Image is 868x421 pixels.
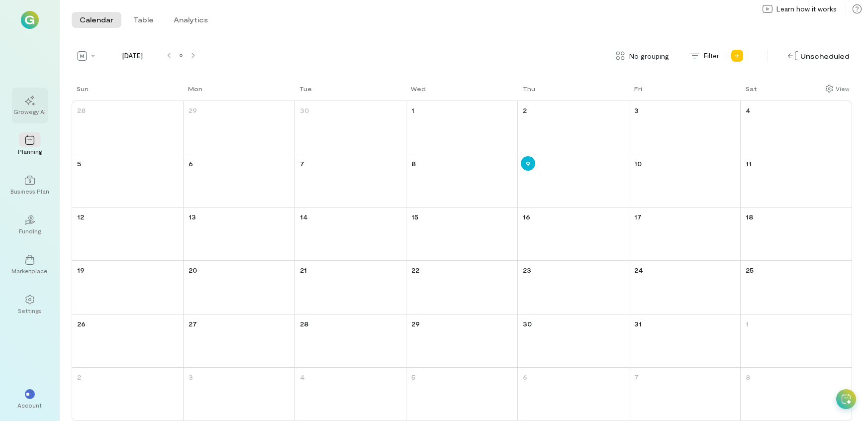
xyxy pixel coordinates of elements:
div: Sun [77,85,89,93]
td: September 28, 2025 [72,101,184,154]
div: Mon [188,85,202,93]
a: October 29, 2025 [409,316,422,331]
a: October 31, 2025 [632,316,644,331]
a: November 1, 2025 [744,316,751,331]
div: Tue [299,85,312,93]
a: October 18, 2025 [744,210,755,224]
td: October 20, 2025 [184,261,295,314]
td: October 23, 2025 [517,261,629,314]
a: September 29, 2025 [187,103,199,117]
td: November 6, 2025 [517,367,629,421]
a: October 6, 2025 [187,156,195,171]
a: September 30, 2025 [298,103,311,117]
a: October 17, 2025 [632,210,644,224]
td: October 10, 2025 [629,154,740,208]
a: November 3, 2025 [187,370,195,384]
td: October 12, 2025 [72,208,184,261]
button: Calendar [72,12,121,28]
td: November 2, 2025 [72,367,184,421]
td: October 2, 2025 [517,101,629,154]
div: Add new [729,48,745,64]
td: October 22, 2025 [406,261,518,314]
a: October 27, 2025 [187,316,199,331]
td: October 30, 2025 [517,314,629,367]
a: Settings [12,287,48,322]
a: Saturday [741,84,759,101]
a: October 24, 2025 [632,263,645,277]
a: November 7, 2025 [632,370,641,384]
td: November 7, 2025 [629,367,740,421]
a: October 28, 2025 [298,316,310,331]
a: October 14, 2025 [298,210,310,224]
td: October 21, 2025 [295,261,406,314]
a: October 16, 2025 [521,210,532,224]
a: October 22, 2025 [409,263,421,277]
a: October 8, 2025 [409,156,418,171]
a: Sunday [72,84,91,101]
a: Funding [12,207,48,243]
a: October 5, 2025 [75,156,83,171]
a: November 4, 2025 [298,370,307,384]
a: October 3, 2025 [632,103,641,117]
div: Thu [523,85,535,93]
a: October 11, 2025 [744,156,754,171]
a: November 6, 2025 [521,370,529,384]
div: Business Plan [10,187,49,195]
div: View [836,84,850,93]
td: October 14, 2025 [295,208,406,261]
td: October 7, 2025 [295,154,406,208]
td: November 5, 2025 [406,367,518,421]
a: October 2, 2025 [521,103,529,117]
a: October 23, 2025 [521,263,533,277]
a: Monday [183,84,204,101]
td: October 8, 2025 [406,154,518,208]
td: October 9, 2025 [517,154,629,208]
button: Analytics [166,12,216,28]
div: Growegy AI [14,107,46,115]
td: October 5, 2025 [72,154,184,208]
td: November 1, 2025 [740,314,852,367]
td: October 16, 2025 [517,208,629,261]
td: October 6, 2025 [184,154,295,208]
a: October 9, 2025 [521,156,535,171]
button: Table [125,12,162,28]
div: Marketplace [12,267,48,275]
a: Friday [629,84,644,101]
div: Fri [634,85,642,93]
div: Sat [746,85,757,93]
span: No grouping [629,51,669,61]
a: October 21, 2025 [298,263,309,277]
a: October 20, 2025 [187,263,199,277]
a: October 26, 2025 [75,316,88,331]
td: November 3, 2025 [184,367,295,421]
a: Wednesday [406,84,428,101]
td: October 27, 2025 [184,314,295,367]
a: October 10, 2025 [632,156,644,171]
a: November 2, 2025 [75,370,83,384]
a: Marketplace [12,247,48,283]
span: Filter [704,51,719,61]
td: October 13, 2025 [184,208,295,261]
td: October 29, 2025 [406,314,518,367]
a: November 8, 2025 [744,370,752,384]
td: October 18, 2025 [740,208,852,261]
td: October 26, 2025 [72,314,184,367]
a: October 4, 2025 [744,103,753,117]
a: Business Plan [12,167,48,203]
td: October 15, 2025 [406,208,518,261]
a: September 28, 2025 [75,103,88,117]
td: November 8, 2025 [740,367,852,421]
td: October 31, 2025 [629,314,740,367]
td: October 25, 2025 [740,261,852,314]
td: October 1, 2025 [406,101,518,154]
td: October 19, 2025 [72,261,184,314]
div: Funding [19,227,41,235]
td: October 4, 2025 [740,101,852,154]
td: October 24, 2025 [629,261,740,314]
span: [DATE] [102,51,163,61]
a: October 19, 2025 [75,263,87,277]
a: Thursday [518,84,537,101]
td: September 29, 2025 [184,101,295,154]
div: Account [18,401,42,409]
a: October 30, 2025 [521,316,534,331]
